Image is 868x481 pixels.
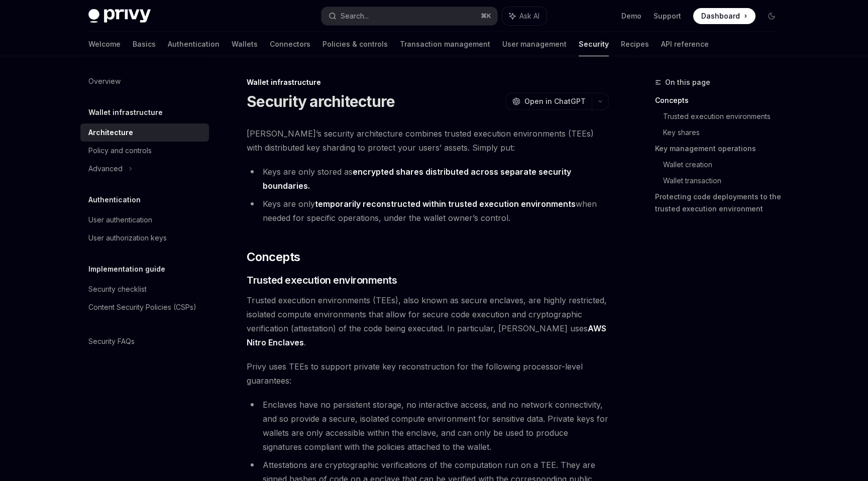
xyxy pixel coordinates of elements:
[663,108,788,125] a: Trusted execution environments
[247,92,395,110] h1: Security architecture
[502,7,547,25] button: Ask AI
[80,229,209,247] a: User authorization keys
[88,214,152,226] div: User authentication
[88,145,152,157] div: Policy and controls
[88,263,165,275] h5: Implementation guide
[133,32,156,56] a: Basics
[263,167,571,191] strong: encrypted shares distributed across separate security boundaries.
[88,232,167,244] div: User authorization keys
[655,189,788,217] a: Protecting code deployments to the trusted execution environment
[247,293,609,349] span: Trusted execution environments (TEEs), also known as secure enclaves, are highly restricted, isol...
[519,11,539,21] span: Ask AI
[665,76,710,88] span: On this page
[655,141,788,157] a: Key management operations
[247,273,397,287] span: Trusted execution environments
[88,335,135,347] div: Security FAQs
[502,32,567,56] a: User management
[579,32,609,56] a: Security
[88,75,121,87] div: Overview
[506,93,592,110] button: Open in ChatGPT
[247,77,609,87] div: Wallet infrastructure
[655,92,788,108] a: Concepts
[80,211,209,229] a: User authentication
[88,106,163,118] h5: Wallet infrastructure
[322,32,388,56] a: Policies & controls
[232,32,258,56] a: Wallets
[321,7,497,25] button: Search...⌘K
[80,142,209,160] a: Policy and controls
[661,32,709,56] a: API reference
[341,10,369,22] div: Search...
[88,301,196,313] div: Content Security Policies (CSPs)
[693,8,755,24] a: Dashboard
[247,398,609,454] li: Enclaves have no persistent storage, no interactive access, and no network connectivity, and so p...
[400,32,490,56] a: Transaction management
[701,11,740,21] span: Dashboard
[88,9,151,23] img: dark logo
[88,32,121,56] a: Welcome
[80,280,209,298] a: Security checklist
[247,197,609,225] li: Keys are only when needed for specific operations, under the wallet owner’s control.
[524,96,586,106] span: Open in ChatGPT
[654,11,681,21] a: Support
[88,194,141,206] h5: Authentication
[80,298,209,316] a: Content Security Policies (CSPs)
[247,359,609,388] span: Privy uses TEEs to support private key reconstruction for the following processor-level guarantees:
[621,32,649,56] a: Recipes
[270,32,310,56] a: Connectors
[663,157,788,173] a: Wallet creation
[80,124,209,142] a: Architecture
[481,12,491,20] span: ⌘ K
[247,249,300,265] span: Concepts
[247,165,609,193] li: Keys are only stored as
[315,199,576,209] strong: temporarily reconstructed within trusted execution environments
[80,72,209,90] a: Overview
[247,127,609,155] span: [PERSON_NAME]’s security architecture combines trusted execution environments (TEEs) with distrib...
[80,332,209,350] a: Security FAQs
[663,125,788,141] a: Key shares
[663,173,788,189] a: Wallet transaction
[621,11,641,21] a: Demo
[168,32,220,56] a: Authentication
[88,163,123,175] div: Advanced
[764,8,780,24] button: Toggle dark mode
[88,283,147,295] div: Security checklist
[88,127,133,139] div: Architecture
